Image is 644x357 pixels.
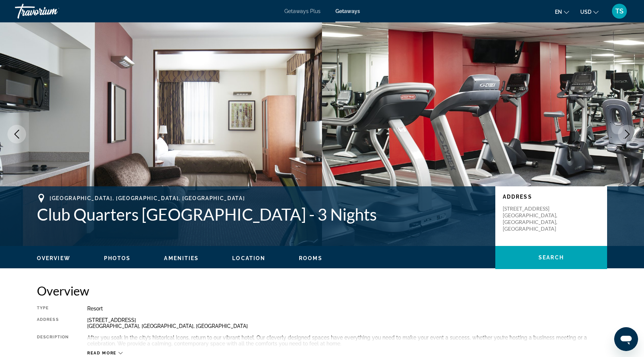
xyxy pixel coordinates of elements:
[580,6,599,17] button: Change currency
[37,255,70,261] span: Overview
[503,205,562,232] p: [STREET_ADDRESS] [GEOGRAPHIC_DATA], [GEOGRAPHIC_DATA], [GEOGRAPHIC_DATA]
[555,9,562,15] span: en
[580,9,591,15] span: USD
[555,6,569,17] button: Change language
[164,255,199,261] span: Amenities
[495,246,607,269] button: Search
[87,335,607,347] div: After you soak in the city’s historical icons, return to our vibrant hotel. Our cleverly designed...
[284,8,321,14] a: Getaways Plus
[299,255,322,262] button: Rooms
[164,255,199,262] button: Amenities
[615,7,624,15] span: TS
[87,351,117,356] span: Read more
[37,255,70,262] button: Overview
[610,3,629,19] button: User Menu
[37,317,69,329] div: Address
[618,125,637,143] button: Next image
[87,317,607,329] div: [STREET_ADDRESS] [GEOGRAPHIC_DATA], [GEOGRAPHIC_DATA], [GEOGRAPHIC_DATA]
[539,255,564,260] span: Search
[50,195,245,201] span: [GEOGRAPHIC_DATA], [GEOGRAPHIC_DATA], [GEOGRAPHIC_DATA]
[232,255,265,262] button: Location
[299,255,322,261] span: Rooms
[503,194,600,200] p: Address
[37,335,69,347] div: Description
[335,8,360,14] a: Getaways
[232,255,265,261] span: Location
[7,125,26,143] button: Previous image
[37,283,607,298] h2: Overview
[37,306,69,312] div: Type
[104,255,131,261] span: Photos
[15,1,89,21] a: Travorium
[87,306,607,312] div: Resort
[87,350,123,356] button: Read more
[614,327,638,351] iframe: Кнопка запуска окна обмена сообщениями
[37,205,488,224] h1: Club Quarters [GEOGRAPHIC_DATA] - 3 Nights
[104,255,131,262] button: Photos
